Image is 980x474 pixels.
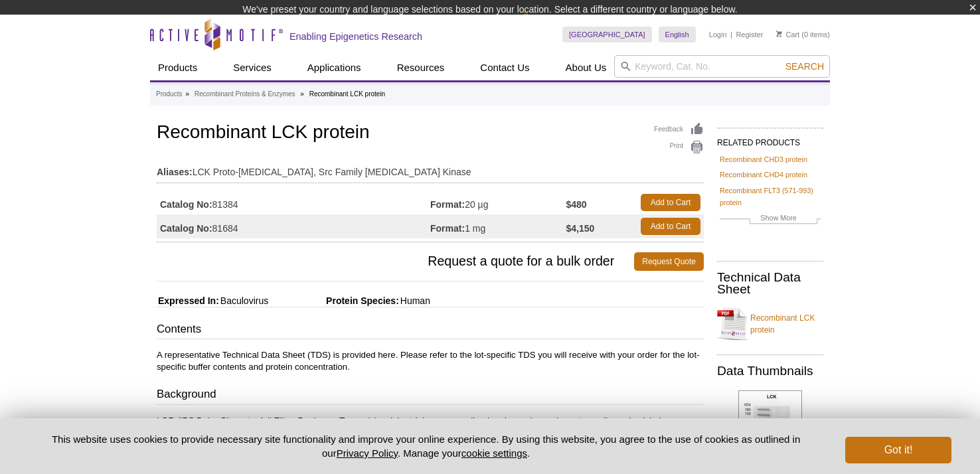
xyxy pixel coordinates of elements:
a: Contact Us [472,55,537,80]
a: Register [736,30,763,39]
a: Recombinant CHD3 protein [720,153,807,165]
li: » [185,90,189,98]
strong: Aliases: [157,166,193,178]
li: » [300,90,304,98]
a: Products [156,88,182,100]
strong: Format: [430,222,465,234]
h2: RELATED PRODUCTS [717,127,823,151]
h2: Data Thumbnails [717,365,823,377]
button: Got it! [845,437,951,463]
a: Products [150,55,205,80]
td: 81384 [157,191,430,214]
span: Baculovirus [219,295,268,306]
a: Applications [299,55,369,80]
button: cookie settings [461,447,527,459]
p: A representative Technical Data Sheet (TDS) is provided here. Please refer to the lot-specific TD... [157,349,704,373]
td: 1 mg [430,214,566,238]
span: Protein Species: [271,295,399,306]
a: Resources [389,55,453,80]
button: Search [781,60,828,72]
a: Login [709,30,727,39]
td: 81684 [157,214,430,238]
h3: Contents [157,321,704,340]
strong: Catalog No: [160,198,212,210]
h2: Enabling Epigenetics Research [289,31,422,42]
a: About Us [558,55,615,80]
h2: Technical Data Sheet [717,272,823,295]
span: Human [399,295,430,306]
a: Cart [776,30,799,39]
a: Services [225,55,280,80]
h1: Recombinant LCK protein [157,122,704,145]
input: Keyword, Cat. No. [614,55,830,78]
a: Privacy Policy [337,447,398,459]
img: Your Cart [776,31,782,37]
strong: Format: [430,198,465,210]
a: Request Quote [634,252,704,271]
p: This website uses cookies to provide necessary site functionality and improve your online experie... [29,432,823,460]
td: 20 µg [430,191,566,214]
a: English [659,27,696,42]
li: | [730,27,732,42]
img: Change Here [523,10,558,41]
strong: Catalog No: [160,222,212,234]
a: Recombinant CHD4 protein [720,169,807,181]
li: (0 items) [776,27,830,42]
strong: $4,150 [566,222,595,234]
a: [GEOGRAPHIC_DATA] [562,27,652,42]
a: Recombinant Proteins & Enzymes [195,88,295,100]
a: Add to Cart [641,218,700,235]
span: Expressed In: [157,295,219,306]
span: Search [785,61,824,72]
li: Recombinant LCK protein [309,90,386,98]
td: LCK Proto-[MEDICAL_DATA], Src Family [MEDICAL_DATA] Kinase [157,158,704,179]
span: Request a quote for a bulk order [157,252,634,271]
strong: $480 [566,198,587,210]
a: Add to Cart [641,194,700,211]
h3: Background [157,386,704,405]
a: Recombinant LCK protein [717,304,823,344]
a: Print [654,140,704,155]
a: Feedback [654,122,704,137]
a: Recombinant FLT3 (571-993) protein [720,185,821,208]
a: Show More [720,212,821,227]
